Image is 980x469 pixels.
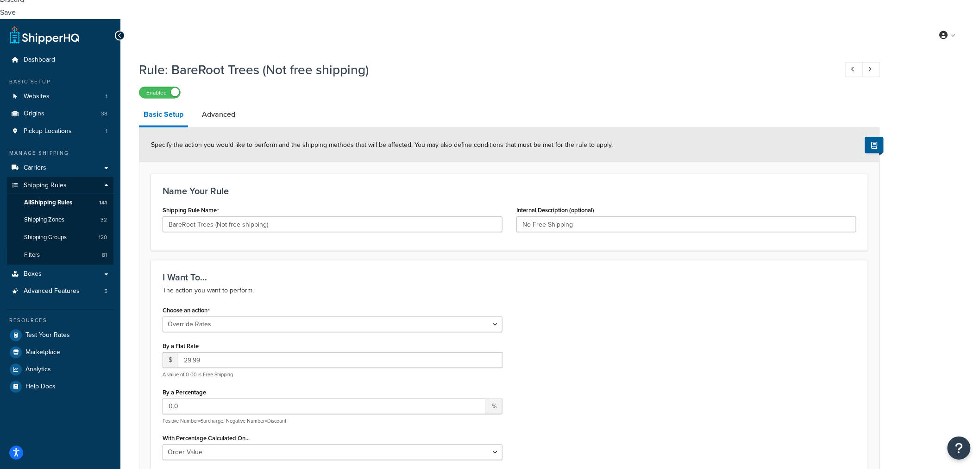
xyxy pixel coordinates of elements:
div: Resources [7,317,113,325]
a: Help Docs [7,379,113,395]
span: % [486,399,503,414]
a: Previous Record [845,62,863,77]
span: Dashboard [24,56,55,64]
span: Marketplace [25,349,60,357]
label: With Percentage Calculated On... [163,435,250,442]
h3: I Want To... [163,272,856,282]
a: Shipping Zones32 [7,212,113,229]
a: Dashboard [7,51,113,69]
p: A value of 0.00 is Free Shipping [163,371,503,378]
label: Choose an action [163,307,210,314]
a: Marketplace [7,344,113,361]
a: Pickup Locations1 [7,123,113,140]
span: Boxes [24,271,42,279]
a: Advanced Features5 [7,283,113,300]
a: Analytics [7,361,113,378]
span: $ [163,352,178,368]
a: Shipping Groups120 [7,229,113,247]
span: Carriers [24,164,46,172]
span: 1 [106,127,107,135]
a: Next Record [862,62,880,77]
span: 1 [106,93,107,101]
a: Advanced [197,103,240,126]
span: Help Docs [25,383,56,391]
span: 141 [99,199,107,207]
span: Websites [24,93,50,101]
a: Websites1 [7,88,113,105]
span: 120 [99,234,107,242]
span: 32 [101,216,107,224]
span: 38 [101,110,107,118]
span: Filters [24,252,40,260]
li: Pickup Locations [7,123,113,140]
a: Filters81 [7,247,113,264]
a: Origins38 [7,105,113,122]
span: Analytics [25,366,51,374]
label: By a Percentage [163,389,206,396]
a: AllShipping Rules141 [7,194,113,211]
li: Shipping Groups [7,229,113,247]
li: Advanced Features [7,283,113,300]
h3: Name Your Rule [163,186,856,196]
span: Pickup Locations [24,127,72,135]
a: Basic Setup [139,103,188,127]
div: Basic Setup [7,78,113,86]
span: 5 [104,288,107,296]
li: Shipping Zones [7,212,113,229]
span: 81 [102,252,107,260]
label: Enabled [139,87,180,98]
p: Positive Number=Surcharge, Negative Number=Discount [163,418,503,425]
span: Shipping Rules [24,182,67,190]
li: Shipping Rules [7,177,113,265]
label: By a Flat Rate [163,342,199,349]
div: Manage Shipping [7,149,113,157]
a: Shipping Rules [7,177,113,194]
li: Websites [7,88,113,105]
a: Test Your Rates [7,327,113,344]
span: Shipping Zones [24,216,64,224]
button: Show Help Docs [865,137,884,153]
span: All Shipping Rules [24,199,72,207]
a: Carriers [7,159,113,177]
h1: Rule: BareRoot Trees (Not free shipping) [139,61,828,79]
span: Origins [24,110,44,118]
label: Internal Description (optional) [516,207,594,214]
li: Origins [7,105,113,122]
span: Advanced Features [24,288,80,296]
span: Test Your Rates [25,332,70,340]
button: Open Resource Center [948,437,971,460]
span: Shipping Groups [24,234,67,242]
label: Shipping Rule Name [163,207,219,214]
li: Filters [7,247,113,264]
p: The action you want to perform. [163,285,856,296]
a: Boxes [7,266,113,283]
span: Specify the action you would like to perform and the shipping methods that will be affected. You ... [151,140,613,150]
